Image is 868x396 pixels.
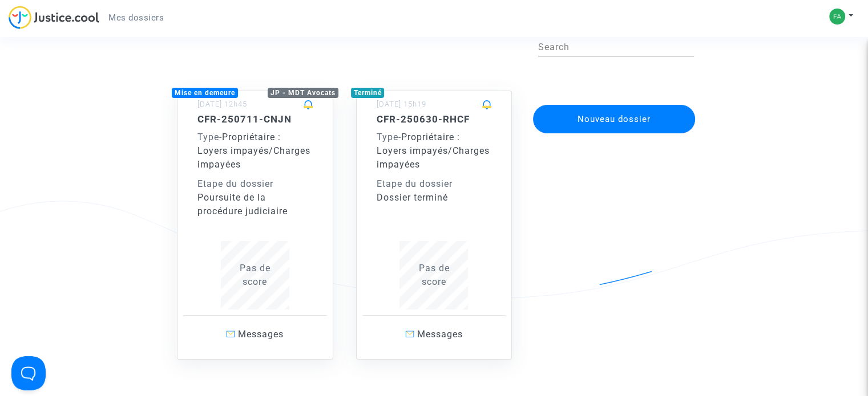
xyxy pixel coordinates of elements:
span: Type [377,132,398,142]
a: Messages [362,315,506,353]
iframe: Help Scout Beacon - Open [11,356,46,390]
span: Propriétaire : Loyers impayés/Charges impayées [377,132,490,170]
span: - [197,132,222,142]
a: Terminé[DATE] 15h19CFR-250630-RHCFType-Propriétaire : Loyers impayés/Charges impayéesEtape du dos... [345,68,524,360]
div: Terminé [351,88,385,98]
div: Mise en demeure [172,88,238,98]
div: Poursuite de la procédure judiciaire [197,191,313,218]
span: Pas de score [240,263,271,287]
a: Nouveau dossier [532,97,696,108]
img: c211c668aa3dc9cf54e08d1c3d4932c1 [829,9,845,25]
div: JP - MDT Avocats [268,88,338,98]
a: Mise en demeureJP - MDT Avocats[DATE] 12h45CFR-250711-CNJNType-Propriétaire : Loyers impayés/Char... [165,68,345,360]
span: Propriétaire : Loyers impayés/Charges impayées [197,132,310,170]
button: Nouveau dossier [533,105,695,133]
img: jc-logo.svg [9,6,99,29]
span: Messages [238,329,284,340]
div: Etape du dossier [377,177,492,191]
span: Type [197,132,219,142]
div: Dossier terminé [377,191,492,205]
a: Mes dossiers [99,9,173,26]
small: [DATE] 12h45 [197,100,247,108]
small: [DATE] 15h19 [377,100,426,108]
span: - [377,132,401,142]
span: Messages [417,329,463,340]
span: Pas de score [418,263,449,287]
h5: CFR-250711-CNJN [197,113,313,125]
span: Mes dossiers [108,13,164,23]
a: Messages [183,315,327,353]
h5: CFR-250630-RHCF [377,113,492,125]
div: Etape du dossier [197,177,313,191]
